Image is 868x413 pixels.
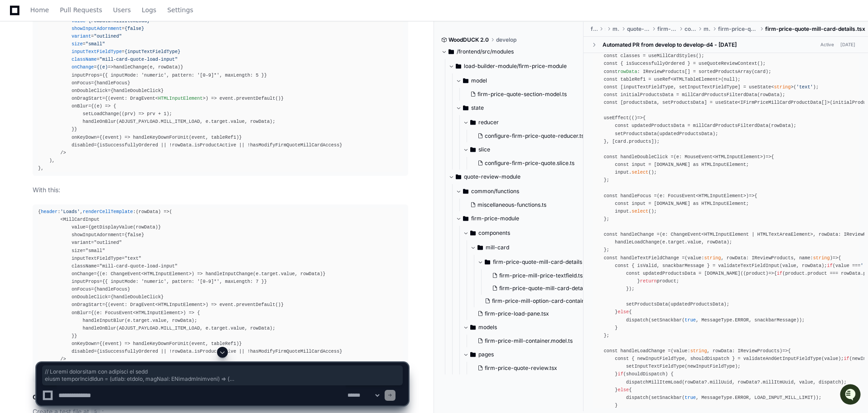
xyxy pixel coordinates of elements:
[463,320,598,335] button: models
[64,95,110,102] a: Powered byPylon
[31,77,115,84] div: We're available if you need us!
[474,335,593,347] button: firm-price-mill-container.model.ts
[456,184,591,199] button: common/functions
[113,7,131,13] span: Users
[86,41,105,47] span: "small"
[470,240,604,255] button: mill-card
[125,26,144,31] span: {false}
[136,209,169,214] span: ( ) =>
[499,272,586,279] span: firm-price-mill-price-textfield.tsx
[72,18,86,24] span: value
[743,271,768,276] span: (product)
[860,263,866,268] span: ''
[456,171,461,182] svg: Directory
[718,25,758,33] span: firm-price-quote-mill-card-details
[96,64,108,70] span: {(e)
[774,84,791,90] span: string
[72,41,83,47] span: size
[457,48,514,55] span: /frontend/src/modules
[471,77,487,84] span: model
[485,132,584,140] span: configure-firm-price-quote-reducer.ts
[463,226,598,240] button: components
[167,7,193,13] span: Settings
[139,209,158,214] span: rowData
[463,115,589,130] button: reducer
[477,255,604,269] button: firm-price-quote-mill-card-details
[470,117,476,128] svg: Directory
[448,170,584,184] button: quote-review-module
[640,278,657,284] span: return
[704,25,711,33] span: mill-card
[796,84,813,90] span: 'text'
[41,209,58,214] span: header
[492,297,599,305] span: firm-price-mill-option-card-container.tsx
[839,383,863,408] iframe: Open customer support
[94,34,122,39] span: "outlined"
[470,322,476,333] svg: Directory
[627,25,651,33] span: quote-review-module
[142,7,156,13] span: Logs
[632,170,648,175] span: select
[478,146,490,153] span: slice
[485,257,490,267] svg: Directory
[477,242,483,253] svg: Directory
[470,228,476,238] svg: Directory
[72,34,91,39] span: variant
[474,157,584,170] button: configure-firm-price-quote.slice.ts
[38,10,342,171] span: handleChange(e, rowData)} inputProps={{ inputMode: 'numeric', pattern: '[0-9]*', maxLength: 5 }} ...
[158,96,203,101] span: HTMLInputElement
[456,73,589,88] button: model
[765,25,865,33] span: firm-price-quote-mill-card-details.tsx
[456,61,461,72] svg: Directory
[685,255,838,261] span: =>
[60,7,102,13] span: Pull Requests
[485,337,573,345] span: firm-price-mill-container.model.ts
[90,95,110,102] span: Pylon
[38,10,403,173] div: { : , : (
[72,64,94,70] span: onChange
[463,186,468,197] svg: Directory
[685,25,696,33] span: components
[60,209,80,214] span: 'Loads'
[456,211,591,226] button: firm-price-module
[657,193,755,199] span: =>
[448,46,454,57] svg: Directory
[478,229,510,237] span: components
[38,208,403,379] div: { : , : ( <MillCardInput value={getDisplayValue(rowData)} showInputAdornment={false} variant="out...
[30,7,49,13] span: Home
[493,258,582,266] span: firm-price-quote-mill-card-details
[467,199,586,211] button: miscellaneous-functions.ts
[478,324,497,331] span: models
[657,25,677,33] span: firm-price-module
[474,130,584,142] button: configure-firm-price-quote-reducer.ts
[477,91,567,98] span: firm-price-quote-section-model.ts
[474,307,599,320] button: firm-price-load-pane.tsx
[72,57,96,62] span: className
[840,41,855,48] div: [DATE]
[591,25,598,33] span: frontend
[813,255,830,261] span: string
[632,209,648,214] span: select
[470,144,476,155] svg: Directory
[612,25,619,33] span: modules
[9,9,27,27] img: PlayerZero
[471,104,484,112] span: state
[674,154,772,160] span: =>
[83,209,133,214] span: renderCellTemplate
[463,75,468,86] svg: Directory
[448,59,584,73] button: load-builder-module/firm-price-module
[827,263,833,268] span: if
[456,101,589,115] button: state
[100,57,178,62] span: "mill-card-quote-load-input"
[481,295,599,307] button: firm-price-mill-option-card-container.tsx
[685,317,696,323] span: true
[464,173,521,180] span: quote-review-module
[617,309,629,315] span: else
[9,36,165,51] div: Welcome
[685,255,833,261] span: (value: , rowData: IReviewProducts, name: )
[463,213,468,224] svg: Directory
[777,271,782,276] span: if
[478,119,499,126] span: reducer
[603,41,737,49] div: Automated PR from develop to develop-d4 - [DATE]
